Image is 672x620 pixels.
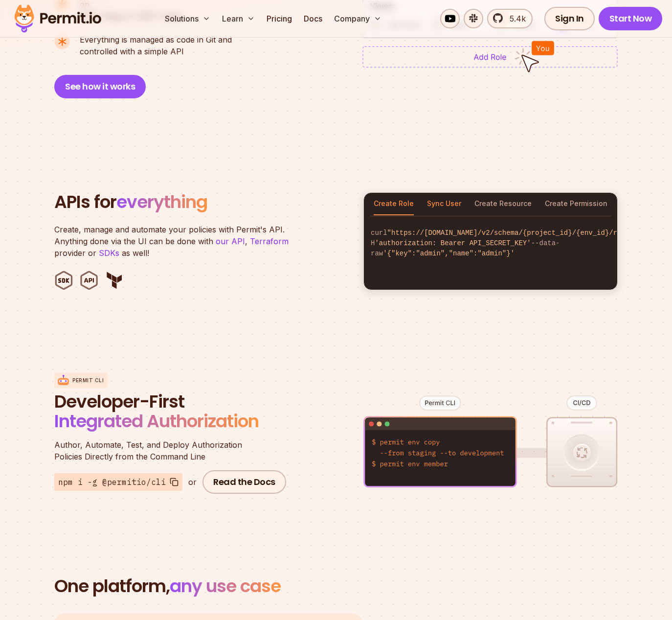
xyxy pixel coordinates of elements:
h2: APIs for [54,192,352,212]
a: Docs [300,9,326,28]
img: Permit logo [10,2,106,35]
span: '{"key":"admin","name":"admin"}' [383,250,515,257]
span: Integrated Authorization [54,409,259,434]
button: See how it works [54,75,146,98]
span: Developer-First [54,392,289,412]
a: Start Now [599,7,663,30]
a: 5.4k [487,9,533,28]
p: Policies Directly from the Command Line [54,439,289,462]
button: Company [330,9,385,28]
button: Sync User [427,193,461,215]
button: Create Role [374,193,414,215]
span: Everything is managed as code in Git and [80,34,232,46]
code: curl -H --data-raw [364,220,617,267]
span: npm i -g @permitio/cli [58,476,166,488]
div: or [188,476,197,488]
a: SDKs [99,248,119,258]
span: Author, Automate, Test, and Deploy Authorization [54,439,289,451]
button: Solutions [161,9,214,28]
a: Sign In [544,7,595,30]
span: 5.4k [504,13,526,24]
button: Create Resource [474,193,532,215]
a: Terraform [250,236,289,246]
a: Pricing [263,9,296,28]
h2: One platform, [54,576,618,596]
a: our API [216,236,245,246]
p: Create, manage and automate your policies with Permit's API. Anything done via the UI can be done... [54,224,299,259]
p: controlled with a simple API [80,34,232,57]
button: Learn [218,9,259,28]
span: any use case [170,574,281,598]
span: 'authorization: Bearer API_SECRET_KEY' [375,239,531,247]
button: npm i -g @permitio/cli [54,473,182,491]
p: Permit CLI [72,377,104,384]
a: Read the Docs [202,470,286,494]
span: "https://[DOMAIN_NAME]/v2/schema/{project_id}/{env_id}/roles" [387,229,638,237]
span: everything [116,189,207,214]
button: Create Permission [545,193,607,215]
